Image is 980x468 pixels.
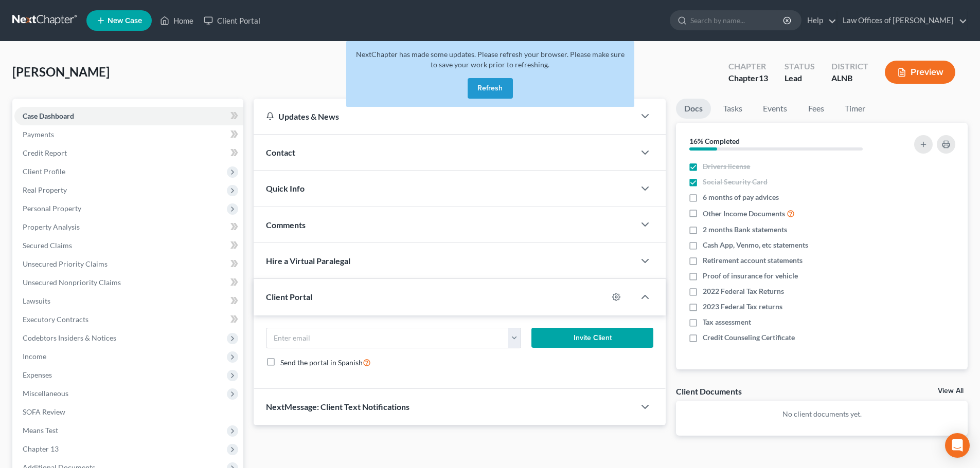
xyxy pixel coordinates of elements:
a: Events [755,99,795,119]
span: 2 months Bank statements [703,224,787,235]
span: Chapter 13 [23,444,59,453]
div: Chapter [728,61,768,72]
a: SOFA Review [14,403,243,421]
div: Chapter [728,72,768,84]
button: Preview [885,61,955,84]
span: Hire a Virtual Paralegal [266,256,350,266]
a: Home [155,11,199,30]
span: Unsecured Nonpriority Claims [23,278,121,287]
strong: 16% Completed [689,137,740,145]
span: Case Dashboard [23,111,74,120]
span: Contact [266,147,295,157]
span: Proof of insurance for vehicle [703,271,798,281]
div: Lead [785,72,815,84]
a: Client Portal [199,11,265,30]
input: Enter email [266,328,508,348]
input: Search by name... [690,11,785,30]
a: Help [802,11,836,30]
button: Invite Client [531,328,654,348]
span: Send the portal in Spanish [280,358,363,367]
span: Social Security Card [703,177,768,187]
span: SOFA Review [23,407,65,416]
span: Comments [266,220,306,230]
a: Timer [836,99,874,119]
span: 6 months of pay advices [703,192,779,202]
a: Law Offices of [PERSON_NAME] [838,11,967,30]
button: Refresh [468,78,513,99]
span: Retirement account statements [703,255,803,266]
span: Payments [23,130,54,139]
span: NextChapter has made some updates. Please refresh your browser. Please make sure to save your wor... [356,50,625,69]
a: Unsecured Nonpriority Claims [14,273,243,292]
a: Secured Claims [14,236,243,255]
span: 2023 Federal Tax returns [703,302,782,312]
div: ALNB [831,72,868,84]
a: Payments [14,125,243,144]
a: Case Dashboard [14,107,243,125]
a: Fees [799,99,832,119]
div: Client Documents [676,386,742,397]
span: Cash App, Venmo, etc statements [703,240,808,250]
span: Other Income Documents [703,209,785,219]
span: Tax assessment [703,317,751,327]
span: New Case [108,17,142,25]
span: Executory Contracts [23,315,88,324]
a: Docs [676,99,711,119]
span: Personal Property [23,204,81,213]
a: Unsecured Priority Claims [14,255,243,273]
span: 2022 Federal Tax Returns [703,286,784,296]
span: Real Property [23,185,67,194]
span: Miscellaneous [23,389,68,398]
a: View All [938,387,964,395]
span: [PERSON_NAME] [12,64,110,79]
span: Lawsuits [23,296,50,305]
span: Income [23,352,46,361]
div: Updates & News [266,111,622,122]
div: District [831,61,868,72]
a: Property Analysis [14,218,243,236]
p: No client documents yet. [684,409,959,419]
a: Tasks [715,99,751,119]
span: Property Analysis [23,222,80,231]
span: Unsecured Priority Claims [23,259,108,268]
span: Means Test [23,426,58,435]
span: Expenses [23,370,52,379]
span: Credit Report [23,148,67,157]
a: Lawsuits [14,292,243,310]
span: Codebtors Insiders & Notices [23,333,116,342]
a: Credit Report [14,144,243,162]
div: Open Intercom Messenger [945,433,970,458]
span: NextMessage: Client Text Notifications [266,402,409,411]
span: Client Portal [266,292,312,302]
span: Secured Claims [23,241,72,250]
span: Drivers license [703,161,750,172]
a: Executory Contracts [14,310,243,329]
span: Credit Counseling Certificate [703,332,795,343]
span: Quick Info [266,183,305,193]
span: 13 [759,73,768,83]
div: Status [785,61,815,72]
span: Client Profile [23,167,65,176]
